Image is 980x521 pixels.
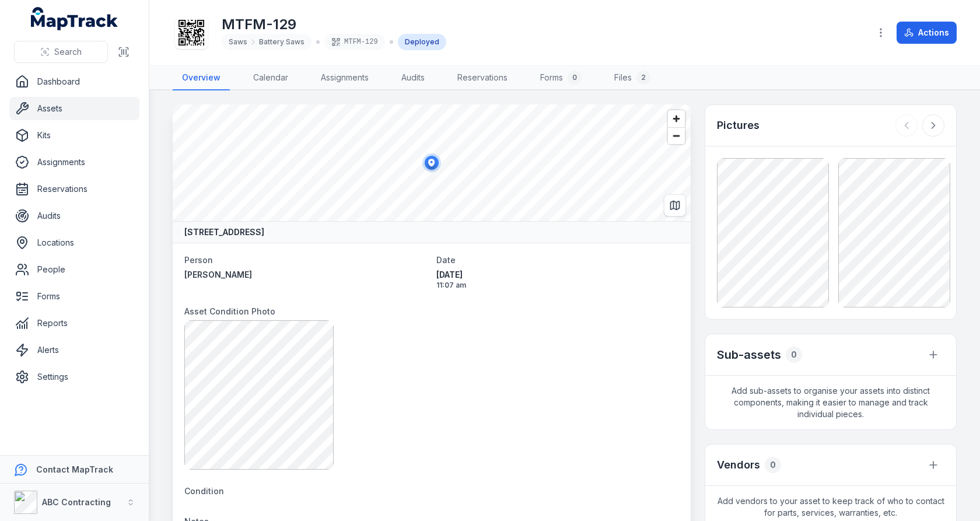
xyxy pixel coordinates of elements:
[173,66,230,90] a: Overview
[42,497,111,507] strong: ABC Contracting
[448,66,517,90] a: Reservations
[668,110,685,127] button: Zoom in
[897,22,957,44] button: Actions
[717,117,759,134] h3: Pictures
[398,34,446,50] div: Deployed
[664,194,686,216] button: Switch to Map View
[259,37,304,47] span: Battery Saws
[222,15,446,34] h1: MTFM-129
[436,255,456,265] span: Date
[705,376,956,429] span: Add sub-assets to organise your assets into distinct components, making it easier to manage and t...
[9,70,139,93] a: Dashboard
[54,46,82,58] span: Search
[392,66,434,90] a: Audits
[184,486,224,496] span: Condition
[14,41,108,63] button: Search
[311,66,378,90] a: Assignments
[9,365,139,389] a: Settings
[436,281,679,290] span: 11:07 am
[184,226,264,238] strong: [STREET_ADDRESS]
[173,104,691,221] canvas: Map
[244,66,297,90] a: Calendar
[9,258,139,281] a: People
[9,204,139,228] a: Audits
[786,347,802,363] div: 0
[324,34,385,50] div: MTFM-129
[184,255,213,265] span: Person
[636,71,650,85] div: 2
[436,269,679,281] span: [DATE]
[9,312,139,335] a: Reports
[9,231,139,254] a: Locations
[568,71,582,85] div: 0
[9,151,139,174] a: Assignments
[531,66,591,90] a: Forms0
[9,285,139,308] a: Forms
[9,177,139,201] a: Reservations
[184,306,275,316] span: Asset Condition Photo
[668,127,685,144] button: Zoom out
[9,97,139,120] a: Assets
[436,269,679,290] time: 23/05/2025, 11:07:29 am
[9,338,139,362] a: Alerts
[605,66,660,90] a: Files2
[184,269,427,281] a: [PERSON_NAME]
[717,457,760,473] h3: Vendors
[765,457,781,473] div: 0
[36,464,113,474] strong: Contact MapTrack
[229,37,247,47] span: Saws
[9,124,139,147] a: Kits
[31,7,118,30] a: MapTrack
[717,347,781,363] h2: Sub-assets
